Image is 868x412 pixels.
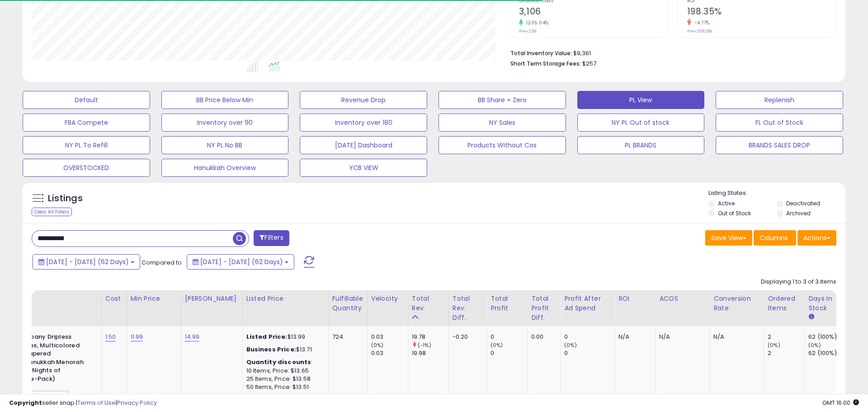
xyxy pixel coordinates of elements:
[510,49,572,57] b: Total Inventory Value:
[577,114,705,132] button: NY PL Out of stock
[687,28,712,34] small: Prev: 208.28%
[768,349,804,357] div: 2
[564,333,614,341] div: 0
[9,398,42,407] strong: Copyright
[9,399,157,407] div: seller snap | |
[453,294,483,322] div: Total Rev. Diff.
[23,159,150,177] button: OVERSTOCKED
[23,91,150,109] button: Default
[491,349,527,357] div: 0
[439,136,566,154] button: Products Without Cos
[131,294,177,303] div: Min Price
[808,294,841,313] div: Days In Stock
[31,391,69,401] span: Hanukkah
[332,333,360,341] div: 724
[185,332,200,341] a: 14.99
[246,367,321,375] div: 10 Items, Price: $13.65
[761,278,836,286] div: Displaying 1 to 3 of 3 items
[705,230,752,246] button: Save View
[786,209,811,217] label: Archived
[246,383,321,391] div: 50 Items, Price: $13.51
[519,6,668,19] h2: 3,106
[371,341,384,349] small: (0%)
[105,332,116,341] a: 1.50
[412,333,448,341] div: 19.78
[200,257,283,266] span: [DATE] - [DATE] (62 Days)
[33,254,140,270] button: [DATE] - [DATE] (62 Days)
[161,91,289,109] button: BB Price Below Min
[582,59,596,68] span: $257
[687,6,836,19] h2: 198.35%
[754,230,796,246] button: Columns
[46,257,129,266] span: [DATE] - [DATE] (62 Days)
[246,333,321,341] div: $13.99
[768,294,801,313] div: Ordered Items
[453,333,480,341] div: -0.20
[161,159,289,177] button: Hanukkah Overview
[564,294,611,313] div: Profit After Ad Spend
[439,114,566,132] button: NY Sales
[371,294,404,303] div: Velocity
[187,254,294,270] button: [DATE] - [DATE] (62 Days)
[808,333,845,341] div: 62 (100%)
[246,332,288,341] b: Listed Price:
[519,28,536,34] small: Prev: 238
[808,313,814,321] small: Days In Stock.
[32,208,72,216] div: Clear All Filters
[531,294,557,322] div: Total Profit Diff.
[577,136,705,154] button: PL BRANDS
[131,332,143,341] a: 11.99
[117,398,157,407] a: Privacy Policy
[254,230,289,246] button: Filters
[510,47,830,58] li: $9,361
[185,294,239,303] div: [PERSON_NAME]
[246,358,311,366] b: Quantity discounts
[510,60,581,67] b: Short Term Storage Fees:
[300,91,427,109] button: Revenue Drop
[23,114,150,132] button: FBA Compete
[246,345,296,354] b: Business Price:
[491,294,524,313] div: Total Profit
[332,294,363,313] div: Fulfillable Quantity
[418,341,431,349] small: (-1%)
[161,136,289,154] button: NY PL No BB
[808,349,845,357] div: 62 (100%)
[246,358,321,366] div: :
[439,91,566,109] button: BB Share = Zero
[718,209,751,217] label: Out of Stock
[716,136,843,154] button: BRANDS SALES DROP
[412,294,445,313] div: Total Rev.
[300,114,427,132] button: Inventory over 180
[786,199,820,207] label: Deactivated
[718,199,735,207] label: Active
[716,114,843,132] button: FL Out of Stock
[246,294,325,303] div: Listed Price
[23,136,150,154] button: NY PL To Refill
[659,333,703,341] div: N/A
[412,349,448,357] div: 19.98
[531,333,553,341] div: 0.00
[491,341,503,349] small: (0%)
[716,91,843,109] button: Replenish
[246,346,321,354] div: $13.71
[371,349,408,357] div: 0.03
[491,333,527,341] div: 0
[713,333,757,341] div: N/A
[691,19,710,26] small: -4.77%
[618,294,651,303] div: ROI
[822,398,859,407] span: 2025-09-15 16:00 GMT
[371,333,408,341] div: 0.03
[759,233,788,242] span: Columns
[523,19,549,26] small: 1205.04%
[768,333,804,341] div: 2
[300,159,427,177] button: YCB VIEW
[708,189,845,198] p: Listing States:
[797,230,836,246] button: Actions
[246,375,321,383] div: 25 Items, Price: $13.58
[564,349,614,357] div: 0
[768,341,780,349] small: (0%)
[713,294,760,313] div: Conversion Rate
[48,192,83,205] h5: Listings
[564,341,577,349] small: (0%)
[142,258,183,267] span: Compared to:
